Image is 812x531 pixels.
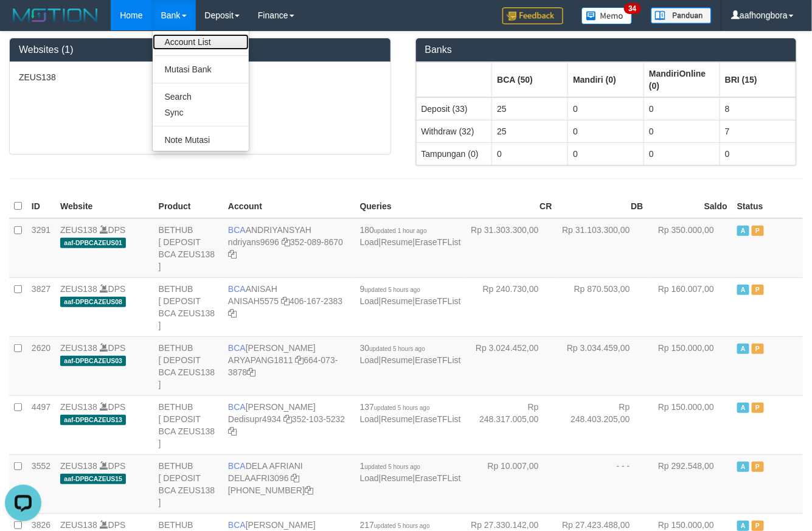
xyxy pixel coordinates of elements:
[492,97,568,120] td: 25
[369,345,425,352] span: updated 5 hours ago
[305,485,313,495] a: Copy 8692458639 to clipboard
[153,89,249,105] a: Search
[55,195,154,218] th: Website
[27,395,55,454] td: 4497
[502,7,563,24] img: Feedback.jpg
[360,225,427,235] span: 180
[364,463,420,470] span: updated 5 hours ago
[381,237,412,247] a: Resume
[752,226,764,236] span: Paused
[55,277,154,336] td: DPS
[360,520,430,530] span: 217
[492,142,568,165] td: 0
[415,237,460,247] a: EraseTFList
[568,142,644,165] td: 0
[720,97,796,120] td: 8
[568,62,644,97] th: Group: activate to sort column ascending
[360,355,379,365] a: Load
[60,402,97,412] a: ZEUS138
[737,285,749,295] span: Active
[360,461,421,471] span: 1
[416,62,492,97] th: Group: activate to sort column ascending
[27,277,55,336] td: 3827
[228,520,246,530] span: BCA
[60,474,126,484] span: aaf-DPBCAZEUS15
[223,454,355,513] td: DELA AFRIANI [PHONE_NUMBER]
[223,336,355,395] td: [PERSON_NAME] 664-073-3878
[415,414,460,424] a: EraseTFList
[223,395,355,454] td: [PERSON_NAME] 352-103-5232
[360,461,461,483] span: | |
[228,473,289,483] a: DELAAFRI3096
[737,403,749,413] span: Active
[568,120,644,142] td: 0
[228,426,237,436] a: Copy 3521035232 to clipboard
[581,7,633,24] img: Button%20Memo.svg
[381,296,412,306] a: Resume
[228,355,293,365] a: ARYAPANG1811
[360,284,421,294] span: 9
[557,395,648,454] td: Rp 248.403.205,00
[568,97,644,120] td: 0
[60,520,97,530] a: ZEUS138
[466,336,557,395] td: Rp 3.024.452,00
[153,132,249,148] a: Note Mutasi
[60,415,126,425] span: aaf-DPBCAZEUS13
[644,62,720,97] th: Group: activate to sort column ascending
[5,5,41,41] button: Open LiveChat chat widget
[360,296,379,306] a: Load
[737,462,749,472] span: Active
[557,336,648,395] td: Rp 3.034.459,00
[425,44,788,55] h3: Banks
[415,296,460,306] a: EraseTFList
[27,218,55,278] td: 3291
[19,71,381,83] p: ZEUS138
[415,355,460,365] a: EraseTFList
[360,284,461,306] span: | |
[752,285,764,295] span: Paused
[283,414,292,424] a: Copy Dedisupr4934 to clipboard
[737,344,749,354] span: Active
[60,284,97,294] a: ZEUS138
[154,336,223,395] td: BETHUB [ DEPOSIT BCA ZEUS138 ]
[557,195,648,218] th: DB
[374,227,427,234] span: updated 1 hour ago
[648,277,732,336] td: Rp 160.007,00
[557,454,648,513] td: - - -
[355,195,466,218] th: Queries
[360,237,379,247] a: Load
[648,218,732,278] td: Rp 350.000,00
[752,462,764,472] span: Paused
[228,308,237,318] a: Copy 4061672383 to clipboard
[228,461,246,471] span: BCA
[19,44,381,55] h3: Websites (1)
[557,218,648,278] td: Rp 31.103.300,00
[360,402,430,412] span: 137
[360,343,425,353] span: 30
[466,454,557,513] td: Rp 10.007,00
[644,142,720,165] td: 0
[27,336,55,395] td: 2620
[466,395,557,454] td: Rp 248.317.005,00
[648,336,732,395] td: Rp 150.000,00
[154,277,223,336] td: BETHUB [ DEPOSIT BCA ZEUS138 ]
[153,34,249,50] a: Account List
[154,195,223,218] th: Product
[466,218,557,278] td: Rp 31.303.300,00
[648,395,732,454] td: Rp 150.000,00
[492,62,568,97] th: Group: activate to sort column ascending
[374,404,430,411] span: updated 5 hours ago
[154,395,223,454] td: BETHUB [ DEPOSIT BCA ZEUS138 ]
[381,414,412,424] a: Resume
[720,62,796,97] th: Group: activate to sort column ascending
[732,195,803,218] th: Status
[360,473,379,483] a: Load
[228,296,279,306] a: ANISAH5575
[154,218,223,278] td: BETHUB [ DEPOSIT BCA ZEUS138 ]
[752,521,764,531] span: Paused
[153,61,249,77] a: Mutasi Bank
[557,277,648,336] td: Rp 870.503,00
[27,195,55,218] th: ID
[624,3,640,14] span: 34
[492,120,568,142] td: 25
